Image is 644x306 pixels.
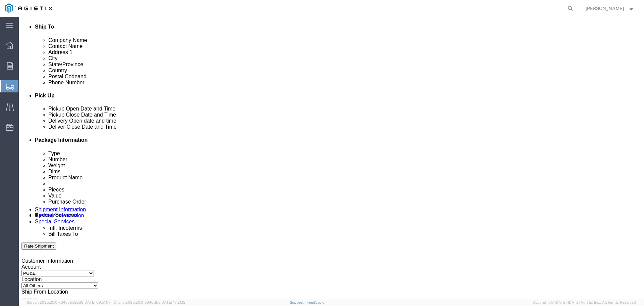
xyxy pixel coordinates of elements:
span: Client: 2025.20.0-e640dba [114,300,185,304]
button: [PERSON_NAME] [585,4,635,12]
span: [DATE] 09:51:07 [84,300,111,304]
span: Copyright © [DATE]-[DATE] Agistix Inc., All Rights Reserved [533,300,636,305]
a: Feedback [307,300,324,304]
a: Support [290,300,307,304]
img: logo [5,3,52,13]
span: Stephanie Fafalios-Beech [586,5,624,12]
span: [DATE] 17:21:12 [160,300,185,304]
iframe: FS Legacy Container [19,17,644,299]
span: Server: 2025.20.0-734e5bc92d9 [27,300,111,304]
